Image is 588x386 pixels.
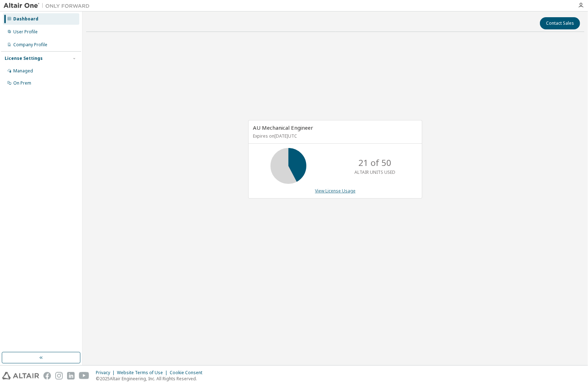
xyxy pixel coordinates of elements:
[2,372,39,380] img: altair_logo.svg
[55,372,63,380] img: instagram.svg
[358,157,391,169] p: 21 of 50
[540,17,580,29] button: Contact Sales
[13,42,47,48] div: Company Profile
[170,370,207,376] div: Cookie Consent
[13,16,38,22] div: Dashboard
[96,370,117,376] div: Privacy
[4,2,93,9] img: Altair One
[79,372,89,380] img: youtube.svg
[13,80,31,86] div: On Prem
[253,133,416,139] p: Expires on [DATE] UTC
[117,370,170,376] div: Website Terms of Use
[96,376,207,382] p: © 2025 Altair Engineering, Inc. All Rights Reserved.
[315,188,356,194] a: View License Usage
[43,372,51,380] img: facebook.svg
[67,372,75,380] img: linkedin.svg
[354,169,395,175] p: ALTAIR UNITS USED
[13,29,38,35] div: User Profile
[5,56,43,61] div: License Settings
[253,124,313,131] span: AU Mechanical Engineer
[13,68,33,74] div: Managed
